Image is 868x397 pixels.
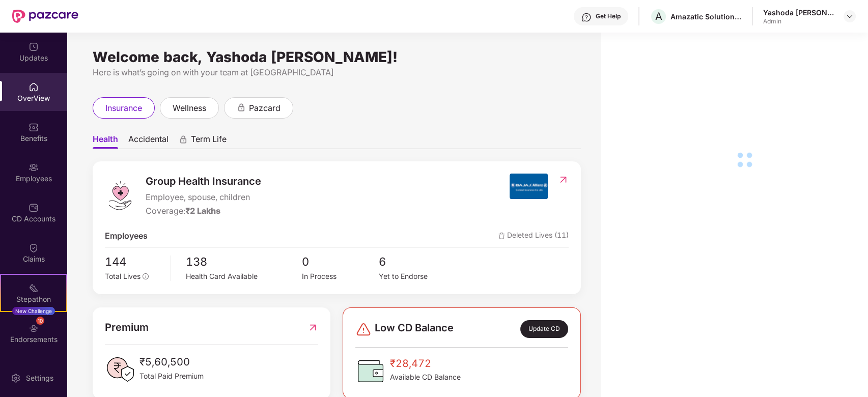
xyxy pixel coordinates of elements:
[307,320,318,335] img: RedirectIcon
[139,371,204,382] span: Total Paid Premium
[105,320,149,335] span: Premium
[301,253,379,271] span: 0
[375,320,454,338] span: Low CD Balance
[93,53,581,61] div: Welcome back, Yashoda [PERSON_NAME]!
[146,205,261,217] div: Coverage:
[581,12,592,22] img: svg+xml;base64,PHN2ZyBpZD0iSGVscC0zMngzMiIgeG1sbnM9Imh0dHA6Ly93d3cudzMub3JnLzIwMDAvc3ZnIiB3aWR0aD...
[301,271,379,282] div: In Process
[846,12,854,20] img: svg+xml;base64,PHN2ZyBpZD0iRHJvcGRvd24tMzJ4MzIiIHhtbG5zPSJodHRwOi8vd3d3LnczLm9yZy8yMDAwL3N2ZyIgd2...
[763,17,834,25] div: Admin
[105,253,163,271] span: 144
[249,102,281,115] span: pazcard
[390,372,461,383] span: Available CD Balance
[105,272,141,280] span: Total Lives
[105,180,135,211] img: logo
[173,102,206,115] span: wellness
[12,10,78,23] img: New Pazcare Logo
[29,82,39,92] img: svg+xml;base64,PHN2ZyBpZD0iSG9tZSIgeG1sbnM9Imh0dHA6Ly93d3cudzMub3JnLzIwMDAvc3ZnIiB3aWR0aD0iMjAiIG...
[186,253,302,271] span: 138
[128,134,169,149] span: Accidental
[23,373,57,383] div: Settings
[390,356,461,372] span: ₹28,472
[93,134,118,149] span: Health
[498,233,505,239] img: deleteIcon
[1,294,66,304] div: Stepathon
[29,283,39,293] img: svg+xml;base64,PHN2ZyB4bWxucz0iaHR0cDovL3d3dy53My5vcmcvMjAwMC9zdmciIHdpZHRoPSIyMSIgaGVpZ2h0PSIyMC...
[191,134,227,149] span: Term Life
[179,135,188,144] div: animation
[379,253,456,271] span: 6
[139,354,204,370] span: ₹5,60,500
[105,230,148,242] span: Employees
[655,10,662,22] span: A
[379,271,456,282] div: Yet to Endorse
[29,243,39,253] img: svg+xml;base64,PHN2ZyBpZD0iQ2xhaW0iIHhtbG5zPSJodHRwOi8vd3d3LnczLm9yZy8yMDAwL3N2ZyIgd2lkdGg9IjIwIi...
[29,122,39,132] img: svg+xml;base64,PHN2ZyBpZD0iQmVuZWZpdHMiIHhtbG5zPSJodHRwOi8vd3d3LnczLm9yZy8yMDAwL3N2ZyIgd2lkdGg9Ij...
[186,271,302,282] div: Health Card Available
[510,174,548,199] img: insurerIcon
[146,174,261,189] span: Group Health Insurance
[520,320,568,338] div: Update CD
[355,356,386,386] img: CDBalanceIcon
[105,354,135,385] img: PaidPremiumIcon
[146,191,261,204] span: Employee, spouse, children
[36,317,44,325] div: 10
[670,12,742,21] div: Amazatic Solutions Llp
[185,206,220,216] span: ₹2 Lakhs
[93,66,581,79] div: Here is what’s going on with your team at [GEOGRAPHIC_DATA]
[596,12,621,20] div: Get Help
[355,321,372,337] img: svg+xml;base64,PHN2ZyBpZD0iRGFuZ2VyLTMyeDMyIiB4bWxucz0iaHR0cDovL3d3dy53My5vcmcvMjAwMC9zdmciIHdpZH...
[105,102,142,115] span: insurance
[143,273,149,279] span: info-circle
[12,307,55,315] div: New Challenge
[237,103,246,112] div: animation
[29,203,39,213] img: svg+xml;base64,PHN2ZyBpZD0iQ0RfQWNjb3VudHMiIGRhdGEtbmFtZT0iQ0QgQWNjb3VudHMiIHhtbG5zPSJodHRwOi8vd3...
[29,162,39,173] img: svg+xml;base64,PHN2ZyBpZD0iRW1wbG95ZWVzIiB4bWxucz0iaHR0cDovL3d3dy53My5vcmcvMjAwMC9zdmciIHdpZHRoPS...
[29,323,39,333] img: svg+xml;base64,PHN2ZyBpZD0iRW5kb3JzZW1lbnRzIiB4bWxucz0iaHR0cDovL3d3dy53My5vcmcvMjAwMC9zdmciIHdpZH...
[558,175,569,185] img: RedirectIcon
[29,42,39,52] img: svg+xml;base64,PHN2ZyBpZD0iVXBkYXRlZCIgeG1sbnM9Imh0dHA6Ly93d3cudzMub3JnLzIwMDAvc3ZnIiB3aWR0aD0iMj...
[11,373,21,383] img: svg+xml;base64,PHN2ZyBpZD0iU2V0dGluZy0yMHgyMCIgeG1sbnM9Imh0dHA6Ly93d3cudzMub3JnLzIwMDAvc3ZnIiB3aW...
[498,230,569,242] span: Deleted Lives (11)
[763,8,834,17] div: Yashoda [PERSON_NAME]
